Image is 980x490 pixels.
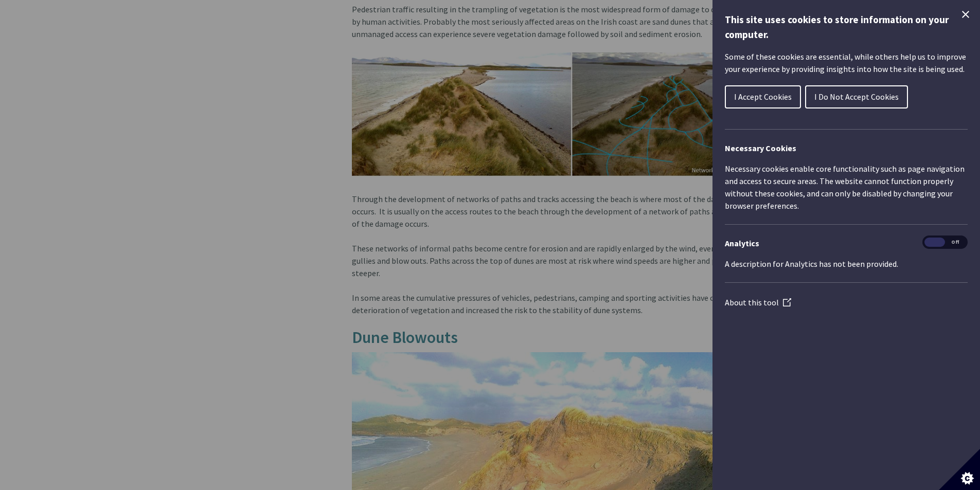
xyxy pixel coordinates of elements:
a: About this tool [725,297,791,307]
h3: Analytics [725,237,968,249]
button: I Do Not Accept Cookies [805,85,908,108]
p: A description for Analytics has not been provided. [725,258,968,270]
p: Necessary cookies enable core functionality such as page navigation and access to secure areas. T... [725,162,968,212]
h1: This site uses cookies to store information on your computer. [725,12,968,42]
span: I Do Not Accept Cookies [814,92,899,102]
span: I Accept Cookies [734,92,792,102]
button: Set cookie preferences [939,449,980,490]
h2: Necessary Cookies [725,142,968,154]
p: Some of these cookies are essential, while others help us to improve your experience by providing... [725,50,968,75]
button: I Accept Cookies [725,85,801,108]
span: On [924,238,945,247]
button: Close Cookie Control [959,8,972,21]
span: Off [945,238,966,247]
